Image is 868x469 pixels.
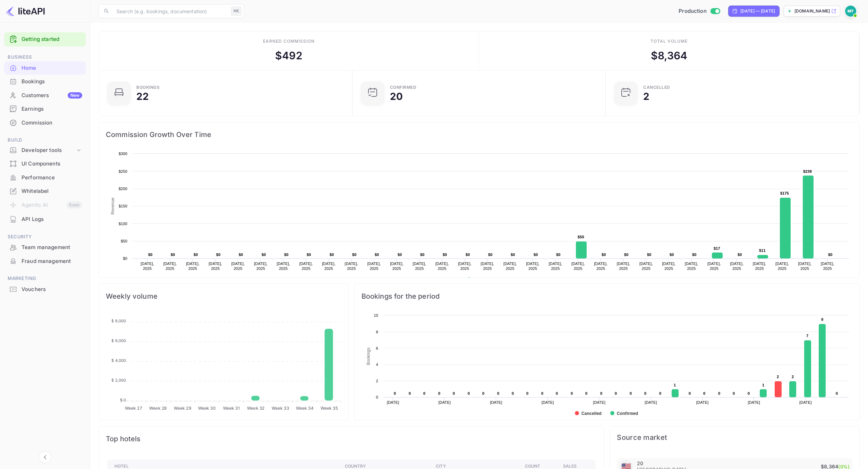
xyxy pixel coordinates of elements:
text: [DATE], 2025 [141,262,154,271]
text: [DATE], 2025 [775,262,789,271]
div: Earned commission [263,38,314,44]
text: 0 [644,391,646,395]
text: [DATE], 2025 [662,262,675,271]
text: $0 [511,253,515,257]
a: UI Components [4,157,86,170]
tspan: Week 33 [272,406,289,411]
text: 0 [836,391,838,395]
text: 0 [748,391,750,395]
text: [DATE] [490,400,502,404]
tspan: Week 34 [296,406,314,411]
text: [DATE], 2025 [503,262,517,271]
a: Fraud management [4,255,86,267]
text: [DATE], 2025 [254,262,267,271]
text: [DATE] [696,400,708,404]
text: [DATE], 2025 [231,262,245,271]
text: [DATE], 2025 [163,262,177,271]
text: [DATE] [542,400,554,404]
p: 20 [637,460,643,466]
text: $0 [624,253,629,257]
text: $0 [239,253,243,257]
div: CustomersNew [4,89,86,102]
tspan: Week 35 [321,406,338,411]
text: $175 [780,191,789,195]
a: Vouchers [4,283,86,296]
text: 10 [374,313,378,317]
text: 0 [376,395,378,399]
text: $200 [119,187,127,191]
div: Developer tools [4,144,86,156]
text: $0 [123,256,127,261]
text: $0 [828,253,833,257]
span: Security [4,233,86,241]
text: $0 [352,253,357,257]
div: Performance [22,174,82,182]
text: 0 [541,391,543,395]
div: ⌘K [231,7,241,16]
tspan: $ 8,000 [111,318,126,323]
text: $0 [216,253,221,257]
span: Business [4,53,86,61]
span: Source market [617,433,852,442]
text: $50 [578,235,584,239]
text: 0 [423,391,425,395]
text: 0 [703,391,705,395]
text: $0 [738,253,742,257]
text: [DATE] [645,400,657,404]
img: Marcin Teodoru [845,6,856,17]
text: 2 [777,375,779,379]
text: $250 [119,169,127,173]
div: Customers [22,92,82,100]
text: $0 [692,253,697,257]
text: 0 [585,391,587,395]
p: [DOMAIN_NAME] [794,8,830,14]
text: 8 [376,330,378,334]
text: Revenue [110,197,115,214]
text: 0 [615,391,617,395]
text: $0 [194,253,198,257]
text: 2 [376,379,378,383]
text: 0 [718,391,720,395]
tspan: $ 2,000 [111,378,126,383]
text: $0 [148,253,153,257]
text: $0 [262,253,266,257]
text: 0 [453,391,455,395]
span: Top hotels [106,433,597,444]
div: API Logs [22,215,82,223]
text: [DATE], 2025 [685,262,698,271]
text: 0 [733,391,735,395]
tspan: $ 0 [120,398,126,402]
text: 0 [659,391,661,395]
text: 0 [512,391,514,395]
text: [DATE], 2025 [322,262,335,271]
span: Marketing [4,275,86,282]
text: [DATE], 2025 [413,262,426,271]
text: [DATE], 2025 [299,262,313,271]
text: $0 [466,253,470,257]
text: [DATE], 2025 [821,262,834,271]
text: [DATE], 2025 [594,262,607,271]
text: [DATE], 2025 [435,262,449,271]
div: API Logs [4,213,86,226]
div: Home [22,64,82,72]
span: Weekly volume [106,291,341,302]
a: Earnings [4,102,86,115]
div: Confirmed [390,85,417,89]
div: Bookings [136,85,160,89]
text: 0 [409,391,411,395]
a: API Logs [4,213,86,225]
text: [DATE] [593,400,605,404]
text: Revenue [474,277,491,282]
text: [DATE], 2025 [526,262,539,271]
text: $0 [284,253,289,257]
div: Getting started [4,32,86,46]
a: Team management [4,241,86,254]
tspan: $ 6,000 [111,338,126,343]
text: 0 [630,391,632,395]
text: 0 [600,391,602,395]
text: 0 [468,391,470,395]
div: 20 [390,92,403,101]
text: 2 [792,375,794,379]
div: $ 8,364 [651,48,688,63]
tspan: Week 28 [149,406,167,411]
